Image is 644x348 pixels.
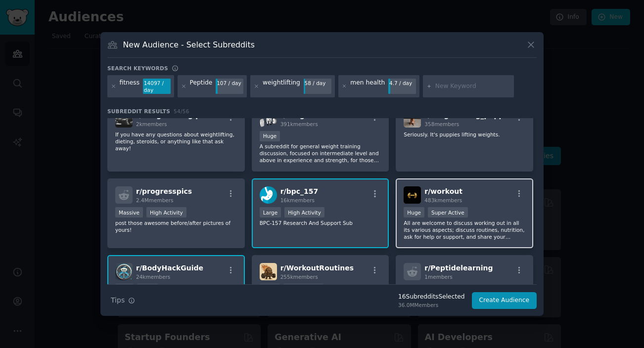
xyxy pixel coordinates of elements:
span: 24k members [136,274,170,280]
span: 391k members [280,121,318,127]
div: men health [350,79,385,94]
button: Create Audience [472,292,537,309]
span: 255k members [280,274,318,280]
div: 16 Subreddit s Selected [398,293,464,302]
span: 483k members [424,197,462,203]
img: bpc_157 [260,186,277,204]
img: Weightliftingquestion [115,110,133,128]
div: High Activity [284,207,324,217]
span: r/ Peptidelearning [424,264,493,272]
p: If you have any questions about weightlifting, dieting, steroids, or anything like that ask away! [115,131,237,152]
div: 14097 / day [143,79,171,94]
div: 58 / day [304,79,331,87]
span: r/ progresspics [136,187,192,195]
img: weightroom [260,110,277,128]
span: Subreddit Results [107,108,170,115]
div: New [115,284,134,294]
p: a community where Peptides / Research materials can be discussed. Where enthusiasts can share the... [404,284,525,304]
div: High Activity [146,207,186,217]
button: Tips [107,292,138,309]
div: weightlifting [263,79,300,94]
span: 16k members [280,197,315,203]
div: Huge [404,207,424,217]
img: BodyHackGuide [115,263,133,280]
span: Tips [111,295,125,305]
div: 107 / day [216,79,243,87]
span: r/ BodyHackGuide [136,264,203,272]
p: BPC-157 Research And Support Sub [260,219,381,226]
h3: New Audience - Select Subreddits [123,40,255,50]
span: r/ workout [424,187,462,195]
div: fitness [120,79,140,94]
span: 1 members [424,274,453,280]
h3: Search keywords [107,65,168,72]
span: 358 members [424,121,459,127]
span: r/ WorkoutRoutines [280,264,354,272]
img: WorkoutRoutines [260,263,277,280]
img: weightlifting_puppies [404,110,421,128]
p: A subreddit for general weight training discussion, focused on intermediate level and above in ex... [260,143,381,164]
img: workout [404,186,421,204]
div: 36.0M Members [398,302,464,308]
input: New Keyword [435,82,510,91]
div: 4.7 / day [388,79,416,87]
p: post those awesome before/after pictures of yours! [115,219,237,233]
span: 54 / 56 [174,108,189,114]
p: All are welcome to discuss working out in all its various aspects; discuss routines, nutrition, a... [404,219,525,240]
div: Huge [260,284,280,294]
div: Peptide [190,79,213,94]
div: Large [260,207,281,217]
div: Super Active [428,207,468,217]
div: Large [137,284,159,294]
span: r/ bpc_157 [280,187,319,195]
div: Huge [260,131,280,141]
span: 2.4M members [136,197,174,203]
p: Seriously. It's puppies lifting weights. [404,131,525,138]
div: Massive [115,207,143,217]
div: Super Active [283,284,323,294]
span: 2k members [136,121,167,127]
